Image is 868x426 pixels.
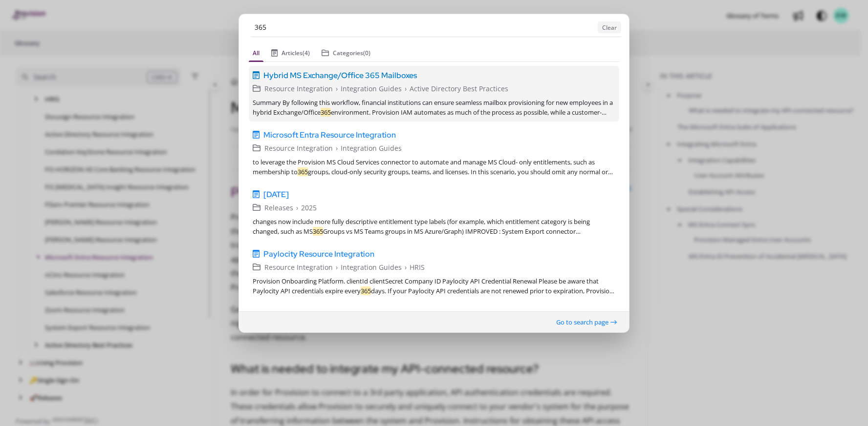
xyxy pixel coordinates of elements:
button: Categories [318,45,374,62]
a: Hybrid MS Exchange/Office 365 MailboxesResource Integration›Integration Guides›Active Directory B... [249,65,619,121]
a: [DATE]Releases›2025changes now include more fully descriptive entitlement type labels (for exampl... [249,184,619,240]
span: Releases [264,202,293,213]
a: Microsoft Entra Resource IntegrationResource Integration›Integration Guidesto leverage the Provis... [249,125,619,181]
a: Paylocity Resource IntegrationResource Integration›Integration Guides›HRISProvision Onboarding Pl... [249,244,619,300]
button: Clear [598,21,621,33]
span: Resource Integration [264,142,333,153]
em: 365 [313,227,323,236]
span: Integration Guides [341,262,402,272]
span: (4) [303,49,310,57]
span: [DATE] [263,188,289,200]
span: (0) [363,49,370,57]
span: › [336,262,338,272]
span: Paylocity Resource Integration [263,248,374,260]
div: Summary By following this workflow, financial institutions can ensure seamless mailbox provisioni... [253,98,615,117]
span: Resource Integration [264,83,333,94]
button: All [249,45,263,62]
em: 365 [298,167,308,176]
button: Articles [267,45,314,62]
span: HRIS [410,262,425,272]
span: 2025 [301,202,317,213]
em: 365 [361,286,371,295]
div: changes now include more fully descriptive entitlement type labels (for example, which entitlemen... [253,217,615,236]
span: Integration Guides [341,142,402,153]
span: › [336,83,338,94]
span: Active Directory Best Practices [410,83,508,94]
span: Integration Guides [341,83,402,94]
div: to leverage the Provision MS Cloud Services connector to automate and manage MS Cloud- only entit... [253,157,615,177]
span: Hybrid MS Exchange/Office 365 Mailboxes [263,69,417,81]
input: Enter Keywords [251,18,594,37]
em: 365 [321,108,331,117]
span: › [336,142,338,153]
span: Microsoft Entra Resource Integration [263,129,396,141]
span: › [296,202,298,213]
span: Resource Integration [264,262,333,272]
span: › [405,83,407,94]
span: › [405,262,407,272]
button: Go to search page [556,317,617,327]
div: Provision Onboarding Platform. clientId clientSecret Company ID Paylocity API Credential Renewal ... [253,276,615,296]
